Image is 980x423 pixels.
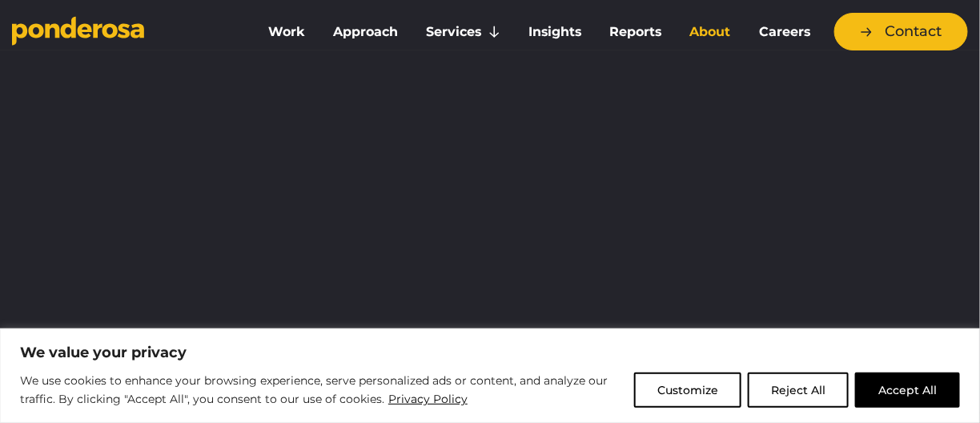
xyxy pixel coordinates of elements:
[388,389,468,409] a: Privacy Policy
[679,15,741,49] a: About
[20,372,622,409] p: We use cookies to enhance your browsing experience, serve personalized ads or content, and analyz...
[416,15,511,49] a: Services
[599,15,673,49] a: Reports
[834,13,968,50] a: Contact
[12,16,233,48] a: Go to homepage
[749,15,821,49] a: Careers
[855,373,960,408] button: Accept All
[257,15,315,49] a: Work
[634,373,741,408] button: Customize
[748,373,849,408] button: Reject All
[517,15,592,49] a: Insights
[322,15,408,49] a: Approach
[20,343,960,362] p: We value your privacy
